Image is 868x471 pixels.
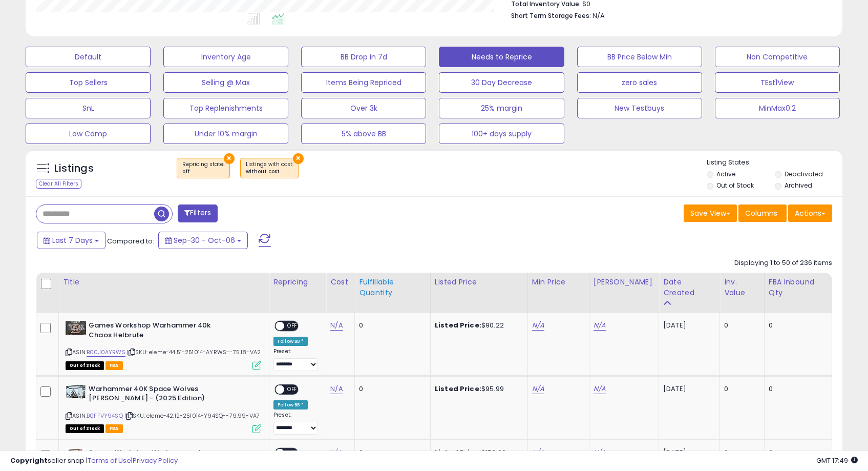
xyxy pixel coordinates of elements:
button: Items Being Repriced [301,72,426,93]
button: Columns [738,204,787,222]
button: Default [26,47,151,67]
button: × [224,153,235,164]
button: MinMax0.2 [715,98,840,118]
div: 0 [724,321,756,330]
div: 0 [769,384,824,394]
div: $95.99 [435,384,520,394]
button: zero sales [577,72,702,93]
div: Listed Price [435,277,523,288]
a: B0FFVY94SQ [87,412,123,420]
button: Actions [788,204,832,222]
img: 41SQtgFxp1L._SL40_.jpg [66,384,86,399]
a: B00J0AYRWS [87,348,125,357]
button: Save View [684,204,737,222]
a: N/A [594,384,606,394]
button: 5% above BB [301,124,426,144]
b: Games Workshop Warhammer 40k Chaos Helbrute [89,321,213,342]
div: Follow BB * [273,337,308,346]
button: Under 10% margin [163,124,288,144]
div: Follow BB * [273,400,308,409]
b: Listed Price: [435,320,481,330]
button: BB Drop in 7d [301,47,426,67]
div: without cost [246,168,293,175]
span: FBA [105,424,123,433]
a: N/A [594,320,606,331]
div: off [182,168,224,175]
label: Out of Stock [716,181,754,190]
button: TEst1View [715,72,840,93]
button: 100+ days supply [439,124,564,144]
button: Top Sellers [26,72,151,93]
p: Listing States: [707,158,842,168]
label: Deactivated [785,170,823,178]
span: Last 7 Days [52,235,93,245]
a: N/A [330,320,343,331]
a: Privacy Policy [133,456,178,465]
button: Filters [178,204,218,222]
div: seller snap | | [10,456,178,466]
span: Compared to: [107,236,154,246]
span: 2025-10-14 17:49 GMT [816,456,858,465]
button: Sep-30 - Oct-06 [158,232,248,249]
a: N/A [330,384,343,394]
div: FBA inbound Qty [769,277,828,298]
div: [PERSON_NAME] [594,277,654,288]
button: × [293,153,304,164]
div: 0 [359,321,422,330]
span: All listings that are currently out of stock and unavailable for purchase on Amazon [66,361,104,370]
span: Repricing state : [182,160,224,176]
button: 25% margin [439,98,564,118]
h5: Listings [54,161,94,176]
div: Inv. value [724,277,760,298]
span: Columns [745,208,777,218]
div: Preset: [273,348,318,371]
div: 0 [359,384,422,394]
button: Top Replenishments [163,98,288,118]
button: Selling @ Max [163,72,288,93]
div: Title [63,277,265,288]
label: Archived [785,181,812,190]
label: Active [716,170,735,178]
div: [DATE] [663,321,704,330]
div: Clear All Filters [36,179,81,189]
div: 0 [724,384,756,394]
button: BB Price Below Min [577,47,702,67]
div: Min Price [532,277,585,288]
b: Listed Price: [435,384,481,394]
button: Needs to Reprice [439,47,564,67]
div: $90.22 [435,321,520,330]
span: FBA [105,361,123,370]
span: Listings with cost : [246,160,293,176]
img: 51yTjM5Z87L._SL40_.jpg [66,321,86,335]
div: ASIN: [66,321,261,368]
div: 0 [769,321,824,330]
div: [DATE] [663,384,704,394]
div: Cost [330,277,350,288]
button: Last 7 Days [37,232,105,249]
div: Fulfillable Quantity [359,277,426,298]
div: ASIN: [66,384,261,432]
button: 30 Day Decrease [439,72,564,93]
div: Date Created [663,277,715,298]
button: Low Comp [26,124,151,144]
div: Preset: [273,412,318,435]
span: All listings that are currently out of stock and unavailable for purchase on Amazon [66,424,104,433]
div: Repricing [273,277,322,288]
button: Over 3k [301,98,426,118]
button: New Testbuys [577,98,702,118]
button: Non Competitive [715,47,840,67]
a: N/A [532,320,544,331]
a: Terms of Use [88,456,131,465]
span: N/A [592,11,605,21]
b: Warhammer 40K Space Wolves [PERSON_NAME] - (2025 Edition) [89,384,213,406]
button: Inventory Age [163,47,288,67]
span: | SKU: eleme-42.12-251014-Y94SQ--79.99-VA7 [124,412,260,420]
span: | SKU: eleme-44.51-251014-AYRWS--75.18-VA2 [127,348,261,356]
b: Short Term Storage Fees: [511,11,591,20]
button: SnL [26,98,151,118]
a: N/A [532,384,544,394]
div: Displaying 1 to 50 of 236 items [734,258,832,268]
span: Sep-30 - Oct-06 [174,235,235,245]
span: OFF [284,385,301,394]
span: OFF [284,322,301,331]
